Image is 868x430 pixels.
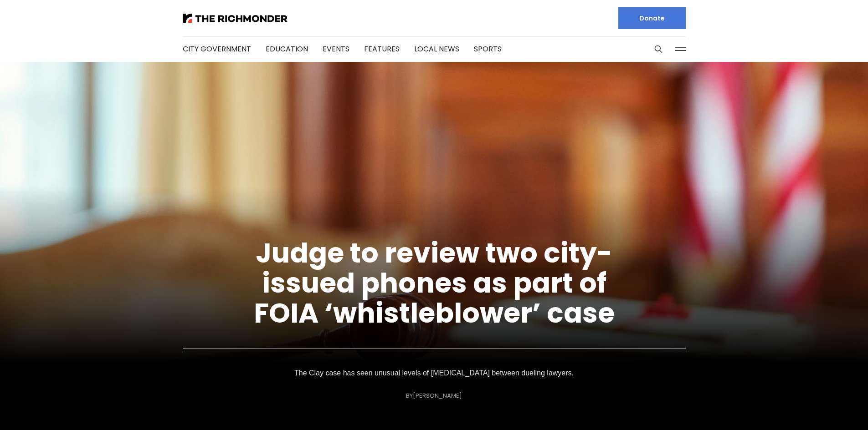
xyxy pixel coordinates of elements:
div: By [406,392,462,399]
a: Local News [414,44,459,54]
a: Education [266,44,308,54]
a: [PERSON_NAME] [413,391,462,400]
button: Search this site [652,42,665,56]
p: The Clay case has seen unusual levels of [MEDICAL_DATA] between dueling lawyers. [293,367,575,379]
a: Events [323,44,349,54]
a: Donate [618,7,686,29]
a: Features [364,44,400,54]
a: Sports [474,44,502,54]
a: City Government [183,44,251,54]
a: Judge to review two city-issued phones as part of FOIA ‘whistleblower’ case [254,234,615,332]
img: The Richmonder [183,14,288,23]
iframe: portal-trigger [791,385,868,430]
